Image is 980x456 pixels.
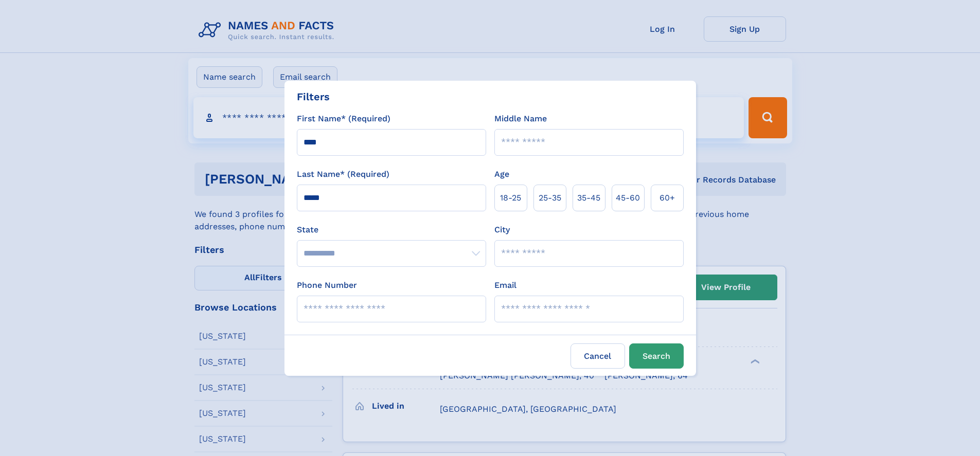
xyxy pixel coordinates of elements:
[297,89,330,104] div: Filters
[297,279,357,291] label: Phone Number
[494,113,547,125] label: Middle Name
[577,192,600,204] span: 35‑45
[494,224,510,236] label: City
[629,343,684,369] button: Search
[494,168,509,180] label: Age
[571,343,625,369] label: Cancel
[297,113,390,125] label: First Name* (Required)
[297,224,486,236] label: State
[616,192,640,204] span: 45‑60
[660,192,675,204] span: 60+
[539,192,561,204] span: 25‑35
[297,168,389,180] label: Last Name* (Required)
[494,279,516,291] label: Email
[500,192,521,204] span: 18‑25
